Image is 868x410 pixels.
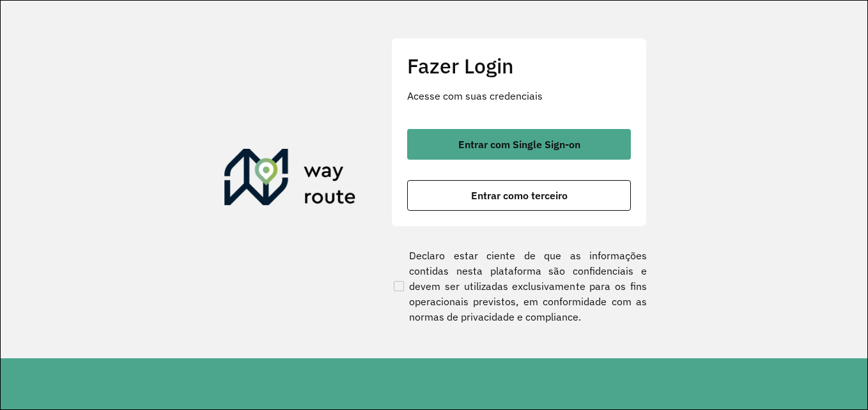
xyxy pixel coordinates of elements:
[224,149,356,210] img: Roteirizador AmbevTech
[407,129,631,160] button: botão
[407,88,631,103] p: Acesse com suas credenciais
[407,180,631,211] button: botão
[458,138,580,151] font: Entrar com Single Sign-on
[407,54,631,78] h2: Fazer Login
[409,248,647,324] font: Declaro estar ciente de que as informações contidas nesta plataforma são confidenciais e devem se...
[471,189,568,202] font: Entrar como terceiro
